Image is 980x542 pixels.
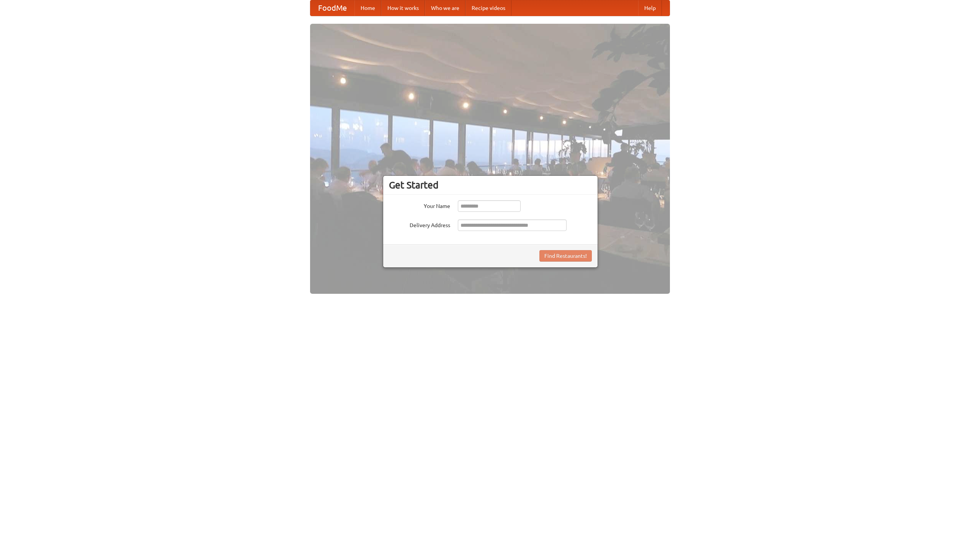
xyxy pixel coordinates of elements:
label: Your Name [389,200,450,210]
a: Home [354,0,381,16]
a: Recipe videos [465,0,511,16]
button: Find Restaurants! [539,250,592,262]
label: Delivery Address [389,219,450,229]
a: How it works [381,0,425,16]
h3: Get Started [389,179,592,191]
a: FoodMe [310,0,354,16]
a: Help [638,0,662,16]
a: Who we are [425,0,465,16]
